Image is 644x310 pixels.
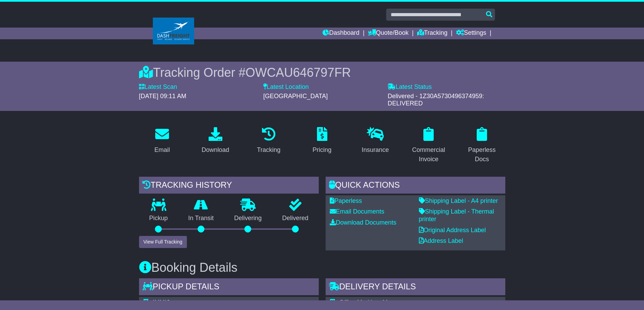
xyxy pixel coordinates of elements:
button: View Full Tracking [139,236,187,248]
div: Download [202,145,229,155]
label: Latest Status [388,83,432,91]
a: Dashboard [323,28,359,39]
p: In Transit [178,215,224,222]
div: Quick Actions [326,177,505,195]
a: Tracking [417,28,447,39]
div: Pricing [313,145,331,155]
div: Tracking Order # [139,65,505,80]
a: Shipping Label - A4 printer [419,197,498,204]
a: Quote/Book [368,28,409,39]
a: Tracking [252,125,285,157]
div: Paperless Docs [463,145,501,164]
div: Pickup Details [139,278,319,297]
a: Settings [456,28,486,39]
a: Pricing [308,125,336,157]
span: Office Maritime Monegasque [339,299,419,306]
span: [DATE] 09:11 AM [139,93,187,100]
div: Commercial Invoice [410,145,447,164]
a: Download Documents [330,219,397,226]
a: Insurance [357,125,393,157]
a: Email Documents [330,208,384,215]
div: Email [154,145,170,155]
a: Paperless [330,197,362,204]
div: Tracking [257,145,280,155]
span: IMMIJ [153,299,170,306]
span: [GEOGRAPHIC_DATA] [263,93,328,100]
a: Paperless Docs [459,125,505,166]
p: Delivering [224,215,272,222]
p: Delivered [272,215,319,222]
a: Download [197,125,234,157]
div: Insurance [362,145,389,155]
label: Latest Location [263,83,309,91]
span: Delivered - 1Z30A5730496374959: DELIVERED [388,93,484,107]
div: Tracking history [139,177,319,195]
a: Email [150,125,174,157]
a: Shipping Label - Thermal printer [419,208,494,223]
h3: Booking Details [139,261,505,275]
a: Original Address Label [419,227,486,234]
label: Latest Scan [139,83,177,91]
span: OWCAU646797FR [245,65,351,80]
a: Address Label [419,237,463,244]
div: Delivery Details [326,278,505,297]
p: Pickup [139,215,178,222]
a: Commercial Invoice [405,125,452,166]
